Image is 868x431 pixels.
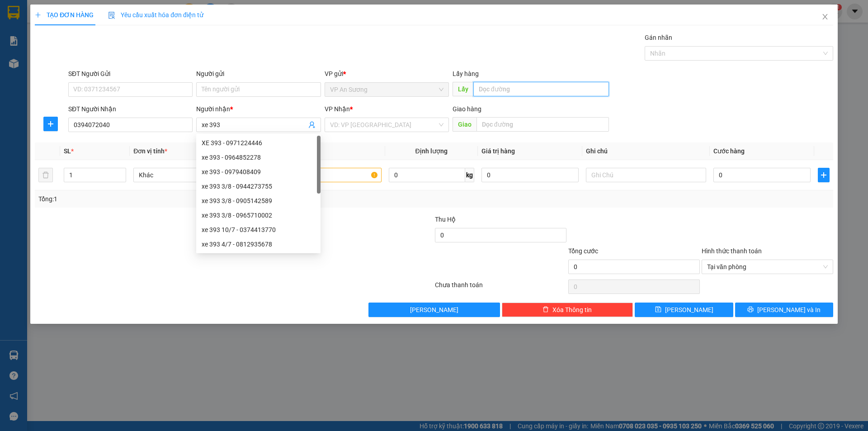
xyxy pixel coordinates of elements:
[453,117,476,132] span: Giao
[713,147,745,155] span: Cước hàng
[133,147,167,155] span: Đơn vị tính
[757,305,821,315] span: [PERSON_NAME] và In
[44,120,57,128] span: plus
[68,69,193,79] div: SĐT Người Gửi
[35,11,94,19] span: TẠO ĐƠN HÀNG
[202,196,315,206] div: xe 393 3/8 - 0905142589
[38,194,335,204] div: Tổng: 1
[702,247,762,255] label: Hình thức thanh toán
[64,147,71,155] span: SL
[196,104,321,114] div: Người nhận
[502,303,633,317] button: deleteXóa Thông tin
[38,168,53,182] button: delete
[202,239,315,249] div: xe 393 4/7 - 0812935678
[410,305,458,315] span: [PERSON_NAME]
[261,168,381,182] input: VD: Bàn, Ghế
[368,303,500,317] button: [PERSON_NAME]
[202,138,315,148] div: XE 393 - 0971224446
[568,247,598,255] span: Tổng cước
[542,306,549,313] span: delete
[453,70,479,77] span: Lấy hàng
[196,237,321,251] div: xe 393 4/7 - 0812935678
[202,181,315,191] div: xe 393 3/8 - 0944273755
[108,12,115,19] img: icon
[552,305,592,315] span: Xóa Thông tin
[476,117,609,132] input: Dọc đường
[415,147,448,155] span: Định lượng
[582,142,710,160] th: Ghi chú
[308,121,316,128] span: user-add
[481,147,515,155] span: Giá trị hàng
[139,168,248,182] span: Khác
[635,303,733,317] button: save[PERSON_NAME]
[645,34,672,41] label: Gán nhãn
[707,260,828,274] span: Tại văn phòng
[473,82,609,96] input: Dọc đường
[330,83,443,96] span: VP An Sương
[196,136,321,150] div: XE 393 - 0971224446
[434,280,567,296] div: Chưa thanh toán
[196,194,321,208] div: xe 393 3/8 - 0905142589
[453,105,481,113] span: Giao hàng
[202,225,315,235] div: xe 393 10/7 - 0374413770
[196,69,321,79] div: Người gửi
[108,11,203,19] span: Yêu cầu xuất hóa đơn điện tử
[35,12,41,18] span: plus
[465,168,474,182] span: kg
[812,5,838,30] button: Close
[481,168,579,182] input: 0
[586,168,706,182] input: Ghi Chú
[202,210,315,220] div: xe 393 3/8 - 0965710002
[735,303,833,317] button: printer[PERSON_NAME] và In
[196,223,321,237] div: xe 393 10/7 - 0374413770
[747,306,754,313] span: printer
[43,117,58,131] button: plus
[202,167,315,177] div: xe 393 - 0979408409
[196,150,321,165] div: xe 393 - 0964852278
[325,105,350,113] span: VP Nhận
[818,168,830,182] button: plus
[68,104,193,114] div: SĐT Người Nhận
[435,216,456,223] span: Thu Hộ
[196,165,321,179] div: xe 393 - 0979408409
[655,306,661,313] span: save
[196,208,321,223] div: xe 393 3/8 - 0965710002
[665,305,713,315] span: [PERSON_NAME]
[202,152,315,162] div: xe 393 - 0964852278
[453,82,473,96] span: Lấy
[196,179,321,194] div: xe 393 3/8 - 0944273755
[821,13,829,20] span: close
[325,69,449,79] div: VP gửi
[818,171,829,179] span: plus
